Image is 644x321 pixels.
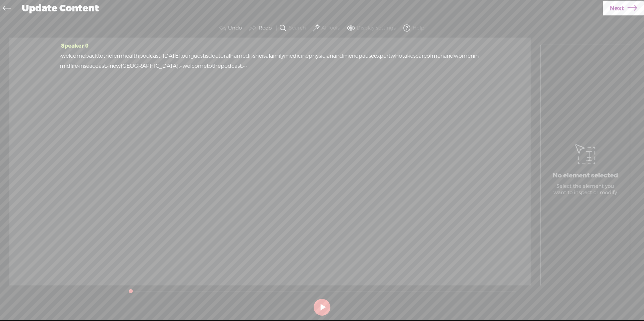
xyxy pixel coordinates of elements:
[246,61,247,71] span: ·
[208,51,226,61] span: doctor
[278,21,309,35] button: Search
[161,51,163,61] span: ·
[60,42,89,49] span: Speaker 0
[243,61,244,71] span: ·
[401,21,427,35] button: Help
[309,51,333,61] span: physician
[180,61,181,71] span: ·
[205,51,208,61] span: is
[312,21,343,35] button: AI Tools
[60,61,78,71] span: midlife
[103,51,112,61] span: the
[444,51,454,61] span: and
[226,51,230,61] span: al
[207,61,212,71] span: to
[230,51,252,61] span: hamedi.
[181,61,182,71] span: ·
[269,51,284,61] span: family
[212,61,221,71] span: the
[85,51,98,61] span: back
[121,61,180,71] span: [GEOGRAPHIC_DATA].
[343,51,374,61] span: menopause
[357,25,396,32] label: Display settings
[248,21,275,35] button: Redo
[390,51,402,61] span: who
[259,25,272,32] label: Redo
[432,51,444,61] span: men
[374,51,390,61] span: expert
[284,51,309,61] span: medicine
[112,51,122,61] span: fem
[107,61,108,71] span: ·
[416,51,427,61] span: care
[60,51,61,61] span: ·
[553,171,618,179] p: No element selected
[182,61,207,71] span: welcome
[262,51,266,61] span: is
[98,51,103,61] span: to
[244,61,246,71] span: ·
[345,21,399,35] button: Display settings
[551,183,620,196] div: Select the element you want to inspect or modify
[454,51,474,61] span: women
[289,25,306,32] label: Search
[253,51,262,61] span: she
[413,25,424,32] label: Help
[191,51,205,61] span: guest
[163,51,182,61] span: [DATE],
[228,25,242,32] label: Undo
[252,51,253,61] span: ·
[217,21,245,35] button: Undo
[221,61,243,71] span: podcast.
[122,51,139,61] span: health
[79,61,84,71] span: in
[321,25,340,32] label: AI Tools
[266,51,269,61] span: a
[108,61,110,71] span: ·
[182,51,191,61] span: our
[427,51,432,61] span: of
[474,51,479,61] span: in
[402,51,416,61] span: takes
[110,61,121,71] span: new
[333,51,343,61] span: and
[61,51,85,61] span: welcome
[139,51,161,61] span: podcast.
[84,61,107,71] span: seacoast,
[78,61,79,71] span: ·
